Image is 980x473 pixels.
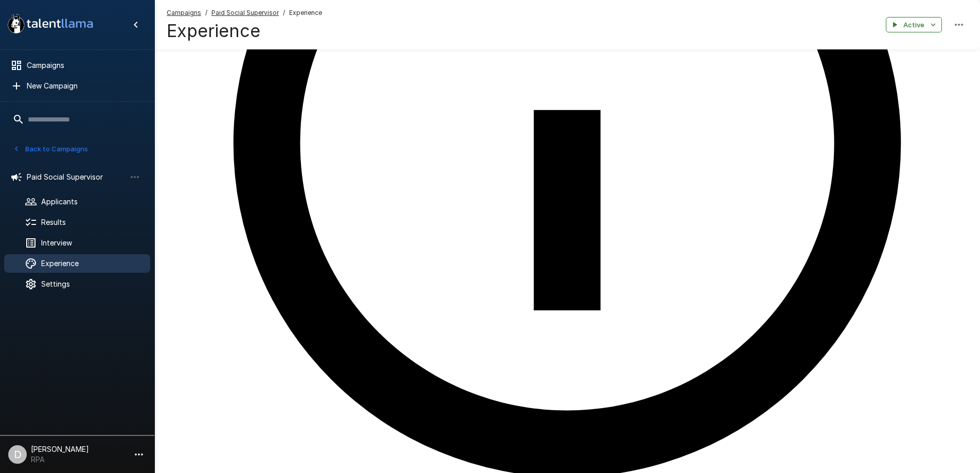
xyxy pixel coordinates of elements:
[289,8,322,18] span: Experience
[886,17,942,33] button: Active
[283,8,285,18] span: /
[167,20,322,42] h4: Experience
[211,9,279,16] u: Paid Social Supervisor
[205,8,207,18] span: /
[167,9,201,16] u: Campaigns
